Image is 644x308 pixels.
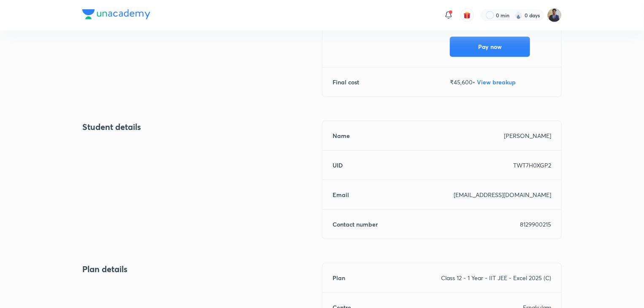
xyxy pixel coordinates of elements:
[333,5,371,57] h6: 3 rd instalment
[82,121,322,133] h4: Student details
[463,11,471,19] img: avatar
[513,161,551,170] p: TWT7H0XGP2
[520,220,551,229] p: 8129900215
[454,190,551,199] p: [EMAIL_ADDRESS][DOMAIN_NAME]
[333,273,345,282] h6: Plan
[504,131,551,140] p: [PERSON_NAME]
[547,8,562,22] img: Rahul Kumar
[82,9,150,19] img: Company Logo
[450,37,530,57] button: Pay now
[460,8,474,22] button: avatar
[514,11,523,19] img: streak
[333,78,359,86] h6: Final cost
[450,78,551,86] p: ₹ 45,600 •
[477,78,516,86] span: View breakup
[441,273,551,282] p: Class 12 - 1 Year - IIT JEE - Excel 2025 (C)
[333,131,350,140] h6: Name
[82,263,322,276] h4: Plan details
[82,9,150,22] a: Company Logo
[333,161,343,170] h6: UID
[333,220,378,229] h6: Contact number
[333,190,349,199] h6: Email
